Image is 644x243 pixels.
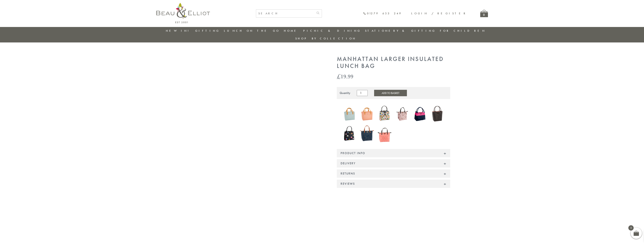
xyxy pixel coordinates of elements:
[337,72,353,80] bdi: 19.99
[378,105,392,123] img: Carnaby Bloom Insulated Lunch Handbag
[431,105,445,123] img: Dove Insulated Lunch Bag
[440,29,486,33] a: For Children
[360,105,374,124] a: Lexington lunch bag blush
[378,124,392,142] img: Insulated 7L Luxury Lunch Bag
[395,105,409,123] img: Boho Luxury Insulated Lunch Bag
[340,91,350,95] div: Quantity
[378,105,392,124] a: Carnaby Bloom Insulated Lunch Handbag
[337,169,450,178] div: Returns
[395,105,409,124] a: Boho Luxury Insulated Lunch Bag
[374,90,407,96] button: Add to Basket
[342,125,356,142] a: Emily Heart Insulated Lunch Bag
[411,12,467,15] a: Login / Register
[360,124,374,142] img: Navy 7L Luxury Insulated Lunch Bag
[365,29,436,33] a: Stationery & Gifting
[337,180,450,188] div: Reviews
[628,225,634,231] span: 0
[363,12,402,15] a: 01279 653 249
[337,72,341,80] span: £
[256,10,314,17] input: SEARCH
[360,105,374,123] img: Lexington lunch bag blush
[295,37,356,40] a: Shop by collection
[224,29,280,33] a: Lunch On The Go
[480,10,488,17] a: 0
[357,90,368,96] input: Product quantity
[166,29,191,33] a: New in!
[378,124,392,143] a: Insulated 7L Luxury Lunch Bag
[342,105,356,123] img: Lexington lunch bag eau de nil
[284,29,299,33] a: Home
[431,105,445,124] a: Dove Insulated Lunch Bag
[413,105,427,124] a: Colour Block Insulated Lunch Bag
[303,29,361,33] a: Picnic & Dining
[342,105,356,124] a: Lexington lunch bag eau de nil
[342,125,356,141] img: Emily Heart Insulated Lunch Bag
[413,105,427,123] img: Colour Block Insulated Lunch Bag
[337,56,450,70] h1: Manhattan Larger Insulated Lunch Bag
[195,29,220,33] a: Gifting
[156,3,210,23] img: logo
[360,124,374,143] a: Navy 7L Luxury Insulated Lunch Bag
[337,159,450,168] div: Delivery
[337,149,450,157] div: Product Info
